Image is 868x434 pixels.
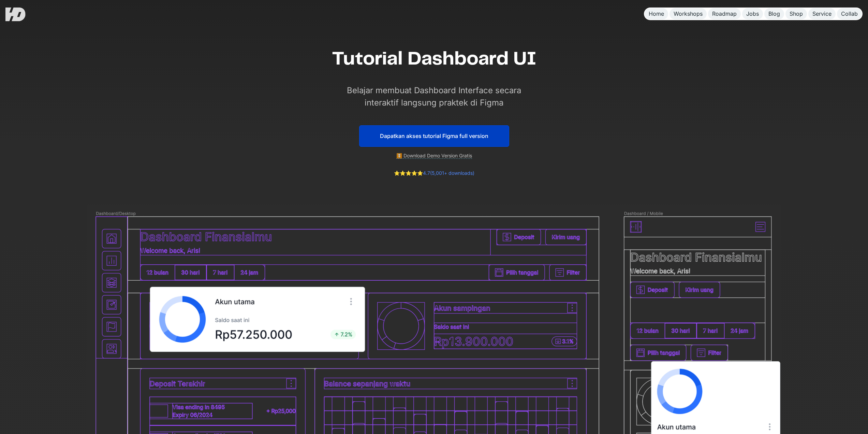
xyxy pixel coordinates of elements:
div: 4.7 [394,170,474,177]
div: Jobs [746,10,759,17]
a: Home [645,8,668,19]
div: Workshops [674,10,703,17]
a: Jobs [742,8,763,19]
a: Collab [837,8,862,19]
a: Roadmap [708,8,741,19]
a: Service [808,8,836,19]
div: Blog [768,10,780,17]
p: Belajar membuat Dashboard Interface secara interaktif langsung praktek di Figma [339,84,530,109]
a: ⭐️⭐️⭐️⭐️⭐️ [394,170,423,176]
a: ⏬ Download Demo Version Gratis [396,153,472,159]
a: Blog [764,8,784,19]
div: Roadmap [712,10,737,17]
h1: Tutorial Dashboard UI [332,48,536,71]
a: Workshops [670,8,707,19]
div: Home [649,10,664,17]
div: Service [812,10,832,17]
div: Shop [790,10,803,17]
a: Dapatkan akses tutorial Figma full version [359,125,509,147]
a: Shop [785,8,807,19]
div: Collab [841,10,858,17]
a: (5,001+ downloads) [430,170,474,176]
